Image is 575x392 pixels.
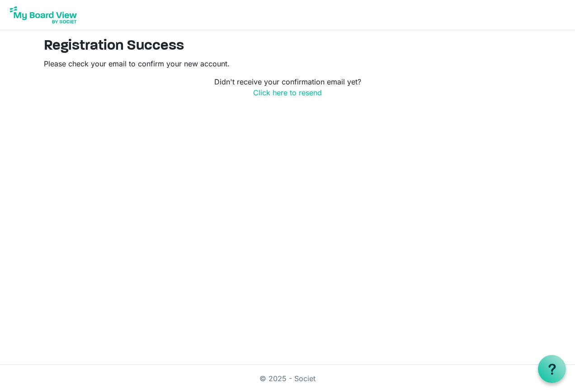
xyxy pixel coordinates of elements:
[44,58,531,69] p: Please check your email to confirm your new account.
[44,76,531,98] p: Didn't receive your confirmation email yet?
[7,4,80,26] img: My Board View Logo
[44,37,531,55] h2: Registration Success
[259,374,316,383] a: © 2025 - Societ
[253,88,322,97] a: Click here to resend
